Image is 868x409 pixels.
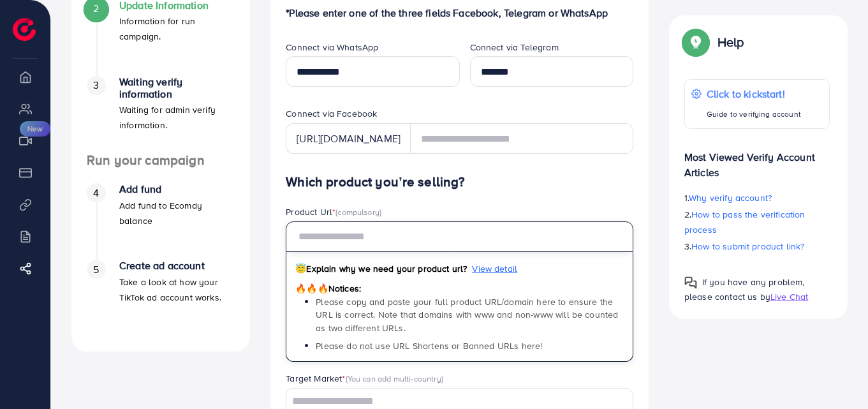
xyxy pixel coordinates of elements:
label: Connect via Telegram [470,41,559,54]
span: How to submit product link? [691,240,804,253]
h4: Run your campaign [71,152,250,168]
h4: Add fund [119,183,235,195]
span: Why verify account? [689,191,772,204]
span: Please copy and paste your full product URL/domain here to ensure the URL is correct. Note that d... [316,295,618,334]
img: Popup guide [684,31,707,54]
h4: Create ad account [119,260,235,272]
span: How to pass the verification process [684,208,805,236]
span: 5 [93,262,99,277]
p: Help [717,34,744,50]
label: Connect via WhatsApp [286,41,378,54]
p: Information for run campaign. [119,13,235,44]
span: 2 [93,1,99,16]
span: 4 [93,186,99,200]
p: Add fund to Ecomdy balance [119,198,235,228]
span: View detail [472,262,517,275]
h4: Waiting verify information [119,76,235,100]
label: Product Url [286,205,381,218]
p: Click to kickstart! [707,86,801,101]
span: Live Chat [770,290,808,303]
h4: Which product you’re selling? [286,174,633,190]
p: Waiting for admin verify information. [119,102,235,133]
p: Guide to verifying account [707,107,801,122]
p: 3. [684,239,830,254]
span: (You can add multi-country) [346,373,443,384]
label: Connect via Facebook [286,107,377,120]
span: Explain why we need your product url? [295,262,467,275]
span: 3 [93,78,99,93]
li: Add fund [71,183,250,260]
span: 😇 [295,262,306,275]
label: Target Market [286,372,443,385]
li: Waiting verify information [71,76,250,152]
p: Take a look at how your TikTok ad account works. [119,274,235,305]
p: *Please enter one of the three fields Facebook, Telegram or WhatsApp [286,5,633,20]
img: logo [13,18,36,41]
span: (compulsory) [335,206,381,218]
p: Most Viewed Verify Account Articles [684,139,830,180]
span: Notices: [295,282,361,295]
span: 🔥🔥🔥 [295,282,328,295]
span: If you have any problem, please contact us by [684,276,805,303]
span: Please do not use URL Shortens or Banned URLs here! [316,339,542,352]
li: Create ad account [71,260,250,336]
p: 1. [684,190,830,205]
img: Popup guide [684,276,697,289]
iframe: Chat [814,352,858,399]
div: [URL][DOMAIN_NAME] [286,123,411,154]
p: 2. [684,207,830,237]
